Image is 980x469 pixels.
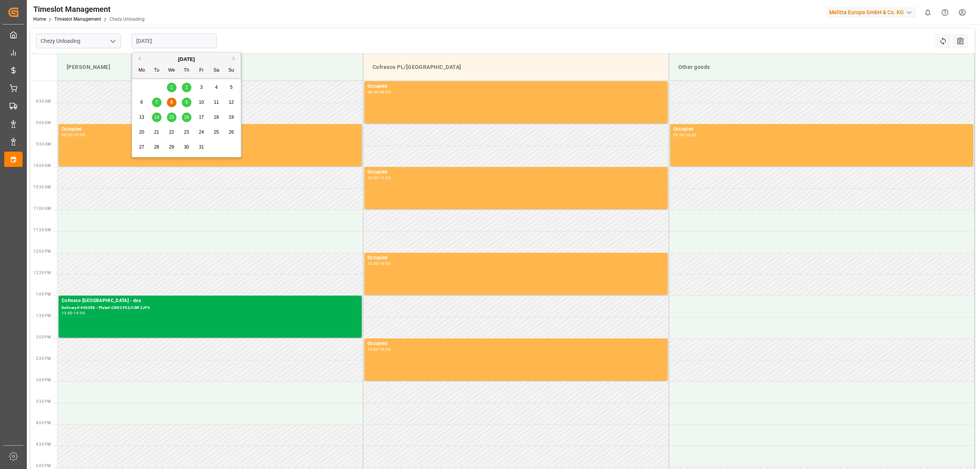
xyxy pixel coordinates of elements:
[152,127,162,137] div: Choose Tuesday, October 21st, 2025
[62,297,359,305] div: Cofresco [GEOGRAPHIC_DATA] - dss
[199,129,204,135] span: 24
[369,60,663,74] div: Cofresco PL/[GEOGRAPHIC_DATA]
[36,121,51,125] span: 9:00 AM
[367,348,379,351] div: 14:00
[169,144,174,150] span: 29
[184,114,189,120] span: 16
[36,99,51,103] span: 8:30 AM
[182,83,191,92] div: Choose Thursday, October 2nd, 2025
[134,80,239,155] div: month 2025-10
[214,100,219,105] span: 11
[139,144,144,150] span: 27
[684,133,685,137] div: -
[137,98,147,107] div: Choose Monday, October 6th, 2025
[182,98,191,107] div: Choose Thursday, October 9th, 2025
[169,114,174,120] span: 15
[182,66,191,75] div: Th
[380,176,391,180] div: 11:00
[230,85,233,90] span: 5
[154,114,159,120] span: 14
[54,16,101,22] a: Timeslot Management
[107,35,118,47] button: open menu
[62,126,359,133] div: Occupied
[33,185,51,189] span: 10:30 AM
[212,113,221,122] div: Choose Saturday, October 18th, 2025
[367,254,665,262] div: Occupied
[33,16,46,22] a: Home
[170,100,173,105] span: 8
[137,113,147,122] div: Choose Monday, October 13th, 2025
[152,142,162,152] div: Choose Tuesday, October 28th, 2025
[197,83,206,92] div: Choose Friday, October 3rd, 2025
[36,356,51,361] span: 2:30 PM
[185,100,188,105] span: 9
[673,126,970,133] div: Occupied
[74,311,85,315] div: 14:00
[199,114,204,120] span: 17
[167,127,176,137] div: Choose Wednesday, October 22nd, 2025
[227,113,236,122] div: Choose Sunday, October 19th, 2025
[367,340,665,348] div: Occupied
[227,66,236,75] div: Su
[826,7,916,18] div: Melitta Europa GmbH & Co. KG
[367,168,665,176] div: Occupied
[367,262,379,265] div: 12:00
[64,60,357,74] div: [PERSON_NAME]
[229,129,234,135] span: 26
[136,56,140,61] button: Previous Month
[184,144,189,150] span: 30
[152,113,162,122] div: Choose Tuesday, October 14th, 2025
[170,85,173,90] span: 1
[73,133,74,137] div: -
[197,142,206,152] div: Choose Friday, October 31st, 2025
[184,129,189,135] span: 23
[36,34,121,48] input: Type to search/select
[826,5,919,20] button: Melitta Europa GmbH & Co. KG
[155,100,158,105] span: 7
[185,85,188,90] span: 2
[36,335,51,339] span: 2:00 PM
[936,4,954,21] button: Help Center
[152,98,162,107] div: Choose Tuesday, October 7th, 2025
[152,66,162,75] div: Tu
[167,66,176,75] div: We
[233,56,237,61] button: Next Month
[686,133,697,137] div: 10:00
[137,142,147,152] div: Choose Monday, October 27th, 2025
[140,100,143,105] span: 6
[132,56,241,63] div: [DATE]
[227,98,236,107] div: Choose Sunday, October 12th, 2025
[197,127,206,137] div: Choose Friday, October 24th, 2025
[380,262,391,265] div: 13:00
[33,249,51,253] span: 12:00 PM
[212,66,221,75] div: Sa
[229,100,234,105] span: 12
[379,348,380,351] div: -
[212,127,221,137] div: Choose Saturday, October 25th, 2025
[197,113,206,122] div: Choose Friday, October 17th, 2025
[199,100,204,105] span: 10
[139,129,144,135] span: 20
[154,129,159,135] span: 21
[197,98,206,107] div: Choose Friday, October 10th, 2025
[673,133,684,137] div: 09:00
[167,83,176,92] div: Choose Wednesday, October 1st, 2025
[380,348,391,351] div: 15:00
[214,129,219,135] span: 25
[199,144,204,150] span: 31
[132,34,217,48] input: DD-MM-YYYY
[62,133,73,137] div: 09:00
[139,114,144,120] span: 13
[212,83,221,92] div: Choose Saturday, October 4th, 2025
[212,98,221,107] div: Choose Saturday, October 11th, 2025
[33,206,51,211] span: 11:00 AM
[137,66,147,75] div: Mo
[367,83,665,90] div: Occupied
[380,90,391,94] div: 09:00
[367,176,379,180] div: 10:00
[214,114,219,120] span: 18
[137,127,147,137] div: Choose Monday, October 20th, 2025
[33,228,51,232] span: 11:30 AM
[33,3,145,15] div: Timeslot Management
[675,60,969,74] div: Other goods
